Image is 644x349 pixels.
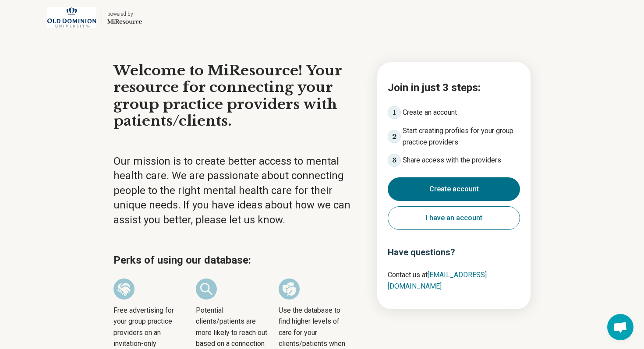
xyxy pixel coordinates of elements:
button: Create account [388,177,520,201]
p: Contact us at [388,269,520,292]
li: Start creating profiles for your group practice providers [388,125,520,148]
li: Share access with the providers [388,154,520,167]
p: Our mission is to create better access to mental health care. We are passionate about connecting ... [113,154,361,228]
li: Create an account [388,106,520,119]
div: powered by [107,10,142,18]
img: Old Dominion University [47,7,96,28]
h1: Welcome to MiResource! Your resource for connecting your group practice providers with patients/c... [113,62,361,130]
a: Old Dominion Universitypowered by [16,7,142,28]
h3: Have questions? [388,246,520,259]
a: [EMAIL_ADDRESS][DOMAIN_NAME] [388,271,487,290]
h2: Perks of using our database: [113,252,361,268]
h2: Join in just 3 steps: [388,80,520,95]
div: Open chat [607,314,633,340]
button: I have an account [388,206,520,230]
